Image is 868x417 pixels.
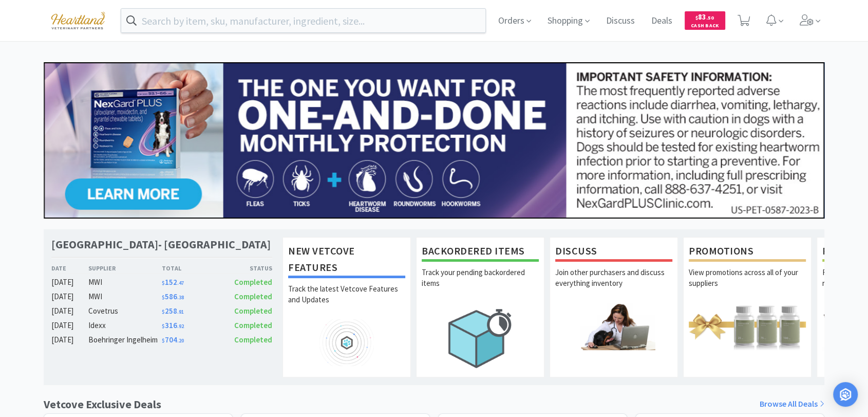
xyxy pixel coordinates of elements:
a: New Vetcove FeaturesTrack the latest Vetcove Features and Updates [282,237,411,377]
span: $ [162,294,165,301]
span: $ [162,337,165,344]
span: . 92 [177,323,184,330]
span: . 38 [177,294,184,301]
span: . 50 [706,14,714,21]
p: Track the latest Vetcove Features and Updates [288,283,405,319]
div: Supplier [88,263,162,273]
img: hero_feature_roadmap.png [288,319,405,366]
span: . 20 [177,337,184,344]
a: Backordered ItemsTrack your pending backordered items [416,237,544,377]
span: $ [162,280,165,286]
a: Browse All Deals [760,397,824,411]
img: hero_backorders.png [422,303,539,373]
span: 586 [162,292,184,301]
div: Boehringer Ingelheim [88,334,162,346]
p: View promotions across all of your suppliers [689,267,806,303]
span: Completed [234,292,272,301]
a: [DATE]Idexx$316.92Completed [51,319,272,332]
span: $ [162,309,165,315]
div: Total [162,263,217,273]
a: [DATE]Covetrus$258.91Completed [51,305,272,317]
div: [DATE] [51,276,88,288]
span: $ [695,14,698,21]
div: [DATE] [51,319,88,332]
h1: New Vetcove Features [288,243,405,278]
span: Completed [234,335,272,345]
span: 152 [162,277,184,287]
div: MWI [88,291,162,303]
div: Date [51,263,88,273]
span: Cash Back [691,23,719,30]
a: PromotionsView promotions across all of your suppliers [683,237,812,377]
a: Deals [647,16,676,26]
span: 704 [162,335,184,345]
div: Status [217,263,272,273]
a: DiscussJoin other purchasers and discuss everything inventory [550,237,678,377]
img: hero_discuss.png [555,303,672,350]
span: . 47 [177,280,184,286]
span: 258 [162,306,184,316]
div: Covetrus [88,305,162,317]
h1: Vetcove Exclusive Deals [44,395,161,413]
span: 83 [695,12,714,22]
a: $83.50Cash Back [685,7,725,34]
input: Search by item, sku, manufacturer, ingredient, size... [121,9,485,32]
a: [DATE]Boehringer Ingelheim$704.20Completed [51,334,272,346]
div: Idexx [88,319,162,332]
span: . 91 [177,309,184,315]
p: Track your pending backordered items [422,267,539,303]
span: Completed [234,277,272,287]
p: Join other purchasers and discuss everything inventory [555,267,672,303]
div: [DATE] [51,305,88,317]
div: [DATE] [51,334,88,346]
span: Completed [234,306,272,316]
div: MWI [88,276,162,288]
h1: Backordered Items [422,243,539,262]
img: cad7bdf275c640399d9c6e0c56f98fd2_10.png [44,6,112,34]
span: Completed [234,320,272,330]
div: [DATE] [51,291,88,303]
a: [DATE]MWI$152.47Completed [51,276,272,288]
h1: [GEOGRAPHIC_DATA]- [GEOGRAPHIC_DATA] [51,237,271,252]
a: Discuss [602,16,639,26]
span: $ [162,323,165,330]
div: Open Intercom Messenger [833,382,858,407]
a: [DATE]MWI$586.38Completed [51,291,272,303]
h1: Discuss [555,243,672,262]
img: 24562ba5414042f391a945fa418716b7_350.jpg [44,62,824,219]
h1: Promotions [689,243,806,262]
img: hero_promotions.png [689,303,806,350]
span: 316 [162,320,184,330]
